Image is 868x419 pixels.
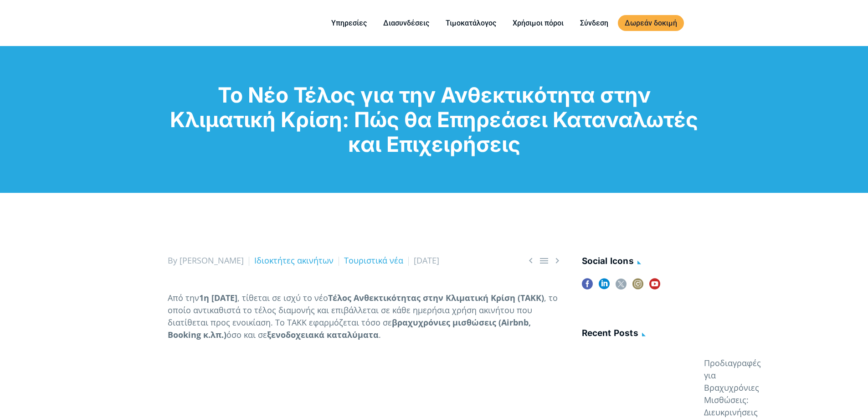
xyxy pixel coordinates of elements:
span: Previous post [525,255,536,266]
a: Δωρεάν δοκιμή [618,15,684,31]
a:  [539,255,550,266]
b: 1η [DATE] [199,292,237,303]
h4: Recent posts [582,326,701,341]
span: , τίθεται σε ισχύ το νέο [237,292,328,303]
span: By [PERSON_NAME] [168,255,244,266]
a: Αλλαγή σε [687,17,709,29]
a: Διασυνδέσεις [376,17,436,29]
b: ξενοδοχειακά καταλύματα [267,329,379,340]
h1: Το Νέο Τέλος για την Ανθεκτικότητα στην Κλιματική Κρίση: Πώς θα Επηρεάσει Καταναλωτές και Επιχειρ... [168,83,701,156]
a: youtube [649,279,660,295]
a: Σύνδεση [573,17,615,29]
a:  [525,255,536,266]
a: Τουριστικά νέα [344,255,403,266]
h4: social icons [582,254,701,269]
span: . [379,329,381,340]
span: [DATE] [414,255,439,266]
span: Από την [168,292,199,303]
span: , το οποίο αντικαθιστά το τέλος διαμονής και επιβάλλεται σε κάθε ημερήσια χρήση ακινήτου που διατ... [168,292,558,328]
b: Τέλος Ανθεκτικότητας στην Κλιματική Κρίση (ΤΑΚΚ) [328,292,544,303]
a:  [552,255,563,266]
a: Υπηρεσίες [324,17,374,29]
a: Χρήσιμοι πόροι [506,17,570,29]
span: όσο και σε [226,329,267,340]
a: Τιμοκατάλογος [439,17,503,29]
a: Ιδιοκτήτες ακινήτων [254,255,334,266]
a: instagram [632,279,643,295]
a: linkedin [599,279,610,295]
a: facebook [582,279,593,295]
a: twitter [616,279,627,295]
span: Next post [552,255,563,266]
